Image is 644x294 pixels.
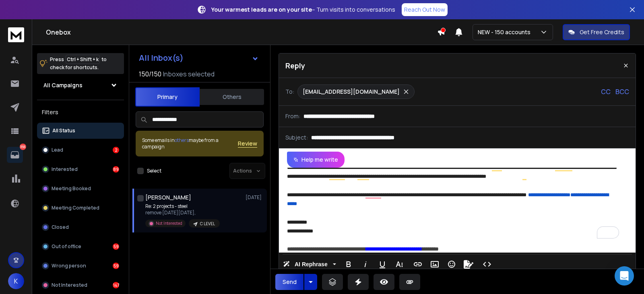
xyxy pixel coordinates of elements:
[37,200,124,216] button: Meeting Completed
[285,60,305,71] p: Reply
[461,256,476,272] button: Signature
[37,161,124,177] button: Interested89
[8,27,24,42] img: logo
[43,81,83,89] h1: All Campaigns
[285,112,300,120] p: From:
[410,256,425,272] button: Insert Link (Ctrl+K)
[285,134,308,142] p: Subject:
[66,55,100,64] span: Ctrl + Shift + k
[200,221,215,227] p: C LEVEL
[7,147,23,163] a: 356
[142,137,238,150] div: Some emails in maybe from a campaign
[52,282,87,288] p: Not Interested
[52,127,75,134] p: All Status
[444,256,459,272] button: Emoticons
[37,277,124,293] button: Not Interested147
[427,256,442,272] button: Insert Image (Ctrl+P)
[404,6,445,14] p: Reach Out Now
[211,6,395,14] p: – Turn visits into conversations
[341,256,356,272] button: Bold (Ctrl+B)
[52,166,78,173] p: Interested
[139,54,184,62] h1: All Inbox(s)
[358,256,373,272] button: Italic (Ctrl+I)
[163,69,215,79] h3: Inboxes selected
[563,24,630,40] button: Get Free Credits
[615,87,629,97] p: BCC
[52,185,91,192] p: Meeting Booked
[37,123,124,139] button: All Status
[402,3,448,16] a: Reach Out Now
[113,263,119,269] div: 59
[132,50,265,66] button: All Inbox(s)
[615,266,634,286] div: Open Intercom Messenger
[175,137,189,144] span: others
[285,88,294,96] p: To:
[238,140,257,148] button: Review
[50,56,107,72] p: Press to check for shortcuts.
[478,28,534,36] p: NEW - 150 accounts
[145,210,220,216] p: remove [DATE][DATE],
[601,87,611,97] p: CC
[37,142,124,158] button: Lead2
[37,258,124,274] button: Wrong person59
[8,273,24,289] button: K
[52,224,69,230] p: Closed
[135,87,200,107] button: Primary
[287,152,345,168] button: Help me write
[145,203,220,210] p: Re: 2 projects - steel
[275,274,303,290] button: Send
[392,256,407,272] button: More Text
[37,77,124,93] button: All Campaigns
[37,181,124,197] button: Meeting Booked
[281,256,338,272] button: AI Rephrase
[52,243,81,250] p: Out of office
[303,88,400,96] p: [EMAIL_ADDRESS][DOMAIN_NAME]
[52,263,86,269] p: Wrong person
[37,238,124,255] button: Out of office59
[293,261,329,268] span: AI Rephrase
[113,282,119,288] div: 147
[200,88,264,106] button: Others
[246,194,264,201] p: [DATE]
[147,168,161,174] label: Select
[37,219,124,235] button: Closed
[156,220,182,226] p: Not Interested
[20,144,26,150] p: 356
[139,69,161,79] span: 150 / 150
[46,27,437,37] h1: Onebox
[52,147,63,153] p: Lead
[113,243,119,250] div: 59
[145,193,191,201] h1: [PERSON_NAME]
[113,147,119,153] div: 2
[375,256,390,272] button: Underline (Ctrl+U)
[113,166,119,173] div: 89
[211,6,312,13] strong: Your warmest leads are on your site
[279,168,633,253] div: To enrich screen reader interactions, please activate Accessibility in Grammarly extension settings
[52,205,99,211] p: Meeting Completed
[37,107,124,118] h3: Filters
[580,28,624,36] p: Get Free Credits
